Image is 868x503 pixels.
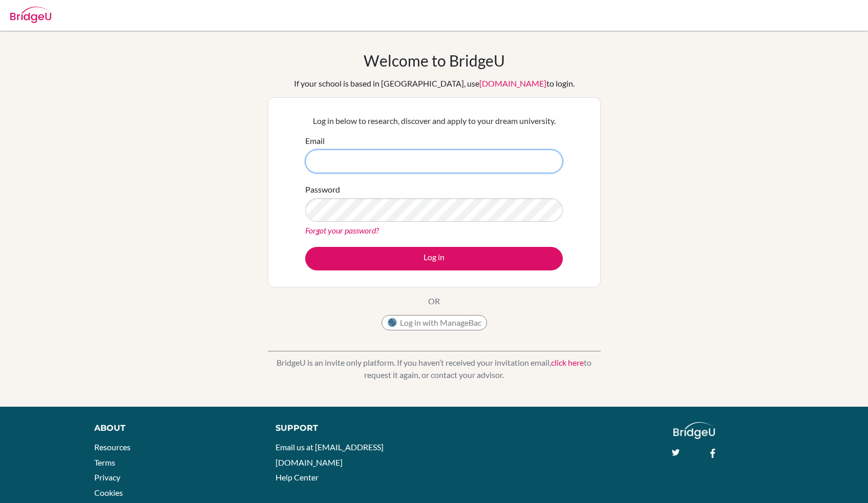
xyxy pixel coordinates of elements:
[294,77,575,90] div: If your school is based in [GEOGRAPHIC_DATA], use to login.
[94,488,123,497] a: Cookies
[305,183,340,196] label: Password
[364,51,505,70] h1: Welcome to BridgeU
[305,115,563,127] p: Log in below to research, discover and apply to your dream university.
[428,295,440,307] p: OR
[276,422,422,434] div: Support
[382,315,487,330] button: Log in with ManageBac
[305,135,325,147] label: Email
[305,247,563,270] button: Log in
[479,78,546,88] a: [DOMAIN_NAME]
[276,442,384,467] a: Email us at [EMAIL_ADDRESS][DOMAIN_NAME]
[10,7,51,23] img: Bridge-U
[94,457,115,467] a: Terms
[268,357,601,381] p: BridgeU is an invite only platform. If you haven’t received your invitation email, to request it ...
[551,358,584,367] a: click here
[94,472,120,482] a: Privacy
[94,442,131,452] a: Resources
[94,422,252,434] div: About
[305,225,379,235] a: Forgot your password?
[673,422,715,439] img: logo_white@2x-f4f0deed5e89b7ecb1c2cc34c3e3d731f90f0f143d5ea2071677605dd97b5244.png
[276,472,319,482] a: Help Center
